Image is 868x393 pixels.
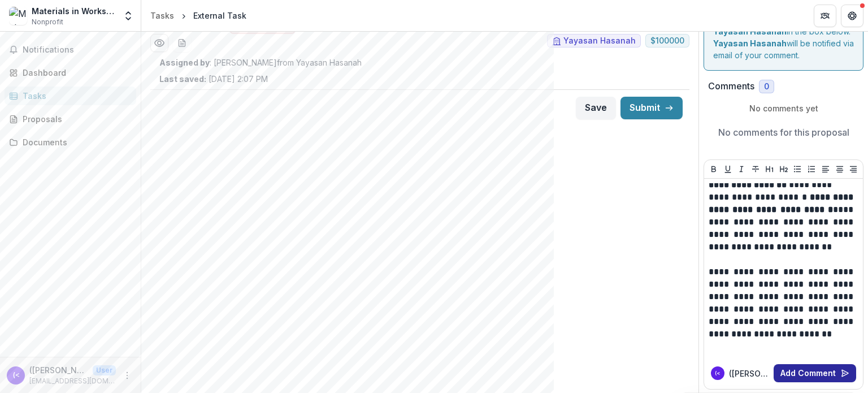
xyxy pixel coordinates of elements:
[620,97,683,119] button: Submit
[847,162,860,176] button: Align Right
[173,34,191,52] button: download-word-button
[777,162,791,176] button: Heading 2
[23,136,127,148] div: Documents
[764,82,769,92] span: 0
[708,102,859,114] p: No comments yet
[32,17,63,27] span: Nonprofit
[9,7,27,25] img: Materials in Works (M) Sdn Bhd
[715,370,721,376] div: (John) Ooi Chong Sen <chongsen.ooi@gmail.com>
[718,126,849,139] p: No comments for this proposal
[120,369,134,382] button: More
[5,133,136,152] a: Documents
[23,113,127,125] div: Proposals
[791,162,804,176] button: Bullet List
[29,364,88,376] p: ([PERSON_NAME]) [PERSON_NAME] Sen <[EMAIL_ADDRESS][DOMAIN_NAME]>
[729,368,769,379] p: ([PERSON_NAME]
[5,41,136,59] button: Notifications
[621,23,659,32] strong: Due Date
[814,5,836,27] button: Partners
[833,162,847,176] button: Align Center
[146,7,251,24] nav: breadcrumb
[763,162,776,176] button: Heading 1
[749,162,762,176] button: Strike
[146,7,179,24] a: Tasks
[819,162,832,176] button: Align Left
[5,87,136,105] a: Tasks
[159,58,210,67] strong: Assigned by
[159,73,268,85] p: [DATE] 2:07 PM
[23,90,127,102] div: Tasks
[193,10,246,21] div: External Task
[12,372,20,379] div: (John) Ooi Chong Sen <chongsen.ooi@gmail.com>
[735,162,748,176] button: Italicize
[150,10,174,21] div: Tasks
[721,162,735,176] button: Underline
[159,57,680,68] p: : [PERSON_NAME] from Yayasan Hasanah
[708,81,754,92] h2: Comments
[32,5,116,17] div: Materials in Works (M) Sdn Bhd
[805,162,818,176] button: Ordered List
[159,74,206,84] strong: Last saved:
[713,38,787,48] strong: Yayasan Hasanah
[576,97,616,119] button: Save
[23,67,127,79] div: Dashboard
[93,365,116,375] p: User
[5,63,136,82] a: Dashboard
[841,5,863,27] button: Get Help
[29,376,116,386] p: [EMAIL_ADDRESS][DOMAIN_NAME]
[650,36,684,46] span: $ 100000
[150,34,168,52] button: Preview 594dafc0-ebd6-4601-ba65-28666cfc5af6.pdf
[120,5,136,27] button: Open entity switcher
[774,364,856,382] button: Add Comment
[563,36,636,46] span: Yayasan Hasanah
[707,162,721,176] button: Bold
[5,110,136,128] a: Proposals
[704,4,863,71] div: Send comments or questions to in the box below. will be notified via email of your comment.
[23,45,132,55] span: Notifications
